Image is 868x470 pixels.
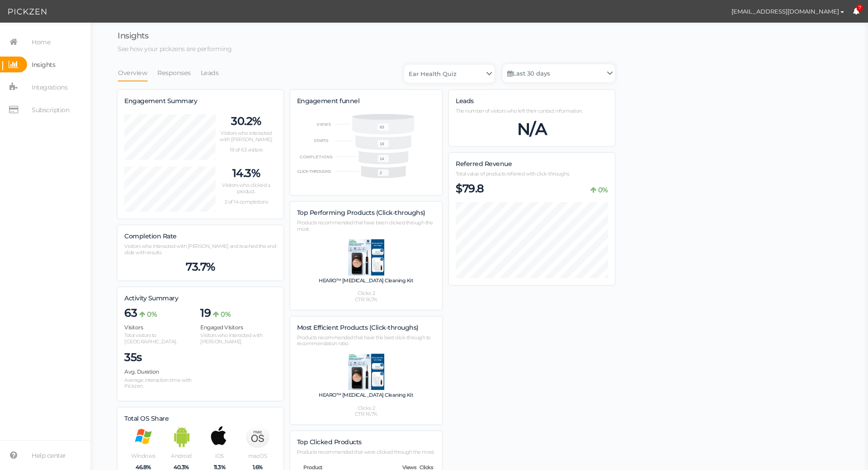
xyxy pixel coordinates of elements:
[200,64,219,81] a: Leads
[32,448,66,463] span: Help center
[314,138,328,143] text: STARTS
[118,31,148,41] span: Insights
[118,64,148,81] a: Overview
[238,452,276,459] p: macOS
[731,8,839,15] span: [EMAIL_ADDRESS][DOMAIN_NAME]
[32,103,69,117] span: Subscription
[216,199,277,205] p: 2 of 14 completions
[707,4,723,19] img: 0cf658424422677615d517fbba8ea2d8
[118,45,231,53] span: See how your pickzens are performing
[124,414,169,423] span: Total OS Share
[316,122,331,126] text: VIEWS
[380,171,382,176] text: 2
[456,119,608,139] div: N/A
[32,57,55,72] span: Insights
[200,332,262,345] span: Visitors who interacted with [PERSON_NAME].
[300,155,333,159] text: COMPLETIONS
[297,97,360,105] span: Engagement funnel
[297,438,362,446] span: Top Clicked Products
[157,64,200,81] li: Responses
[124,452,162,459] p: Windows
[200,452,238,459] p: iOS
[216,114,277,128] p: 30.2%
[857,5,863,11] span: 7
[8,6,47,17] img: Pickzen logo
[222,182,270,195] span: Visitors who clicked a product.
[355,405,377,418] span: Clicks: 2 CTR: 16.7%
[297,209,425,217] span: Top Performing Products (Click-throughs)
[297,449,434,455] span: Products recommended that were clicked through the most.
[503,64,615,82] a: Last 30 days
[124,97,197,105] span: Engagement Summary
[124,332,177,345] span: Total visitors to [GEOGRAPHIC_DATA].
[221,310,231,318] b: 0%
[147,310,157,318] b: 0%
[162,452,200,459] p: Android
[124,324,143,331] span: Visitors
[297,169,331,174] text: CLICK-THROUGHS
[456,182,484,195] span: $79.8
[456,97,474,105] label: Leads
[200,64,228,81] li: Leads
[200,324,243,331] span: Engaged Visitors
[216,166,277,180] p: 14.3%
[124,306,137,320] span: 63
[186,260,215,274] span: 73.7%
[456,160,512,168] span: Referred Revenue
[456,108,582,114] span: The number of visitors who left their contact information.
[355,290,377,303] span: Clicks: 2 CTR: 16.7%
[220,130,273,142] span: Visitors who interacted with [PERSON_NAME].
[380,157,384,161] text: 14
[124,243,276,256] span: Visitors who interacted with [PERSON_NAME] and reached the end slide with results.
[297,323,419,332] span: Most Efficient Products (Click-throughs)
[456,171,570,177] span: Total value of products referred with click-throughs.
[118,64,157,81] li: Overview
[297,219,433,232] span: Products recommended that have been clicked through the most.
[319,392,413,402] h4: HEARO™ [MEDICAL_DATA] Cleaning Kit
[32,35,50,49] span: Home
[380,142,384,146] text: 19
[598,185,608,194] b: 0%
[723,4,853,19] button: [EMAIL_ADDRESS][DOMAIN_NAME]
[200,306,211,320] span: 19
[124,351,142,364] span: 35s
[124,294,178,302] span: Activity Summary
[297,334,431,347] span: Products recommended that have the best click-through to recommendation ratio.
[124,232,177,240] span: Completion Rate
[319,278,413,288] h4: HEARO™ [MEDICAL_DATA] Cleaning Kit
[32,80,67,95] span: Integrations
[124,377,192,389] span: Average interaction time with Pickzen.
[216,147,277,153] p: 19 of 63 visitors
[124,369,200,375] h4: Avg. Duration
[157,64,191,81] a: Responses
[380,125,384,129] text: 63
